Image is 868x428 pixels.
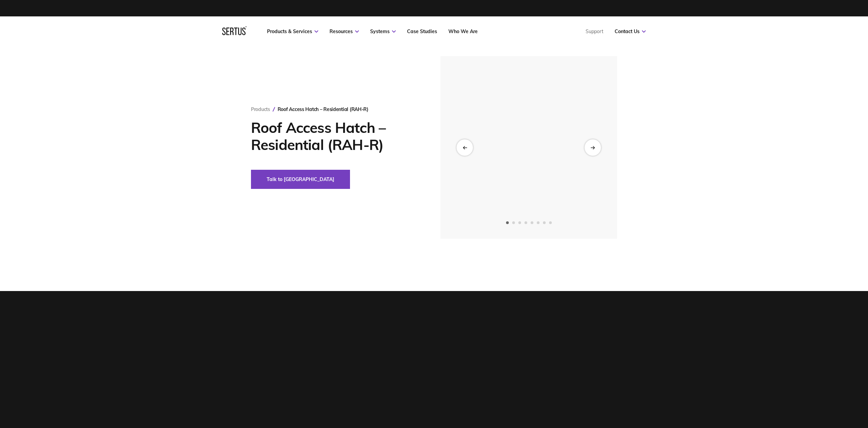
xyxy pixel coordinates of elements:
span: Go to slide 8 [549,221,552,224]
h1: Roof Access Hatch – Residential (RAH-R) [251,119,420,153]
div: Next slide [585,139,601,156]
span: Go to slide 4 [524,221,527,224]
button: Talk to [GEOGRAPHIC_DATA] [251,170,350,189]
span: Go to slide 6 [537,221,540,224]
div: Previous slide [457,139,473,156]
span: Go to slide 5 [531,221,533,224]
a: Products & Services [267,28,318,34]
span: Go to slide 7 [543,221,546,224]
a: Resources [330,28,359,34]
a: Support [586,28,603,34]
a: Products [251,106,270,112]
a: Case Studies [407,28,437,34]
a: Systems [370,28,396,34]
a: Who We Are [448,28,478,34]
span: Go to slide 2 [512,221,515,224]
span: Go to slide 3 [518,221,521,224]
a: Contact Us [615,28,646,34]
